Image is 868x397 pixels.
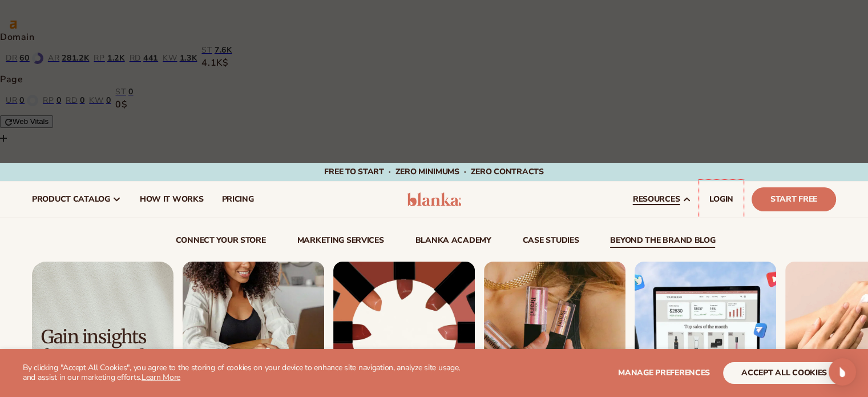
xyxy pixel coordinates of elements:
[32,195,110,204] span: product catalog
[212,181,263,218] a: pricing
[415,236,491,248] a: Blanka Academy
[41,327,164,388] div: Gain insights from Beyond the Brand
[23,363,473,383] p: By clicking "Accept All Cookies", you agree to the storing of cookies on your device to enhance s...
[176,236,266,248] a: connect your store
[633,195,680,204] span: resources
[140,195,204,204] span: How It Works
[829,358,856,386] div: Open Intercom Messenger
[752,187,836,211] a: Start Free
[709,195,733,204] span: LOGIN
[324,166,543,177] span: Free to start · ZERO minimums · ZERO contracts
[610,236,715,248] a: beyond the brand blog
[221,195,253,204] span: pricing
[142,372,180,383] a: Learn More
[407,193,461,206] img: logo
[131,181,213,218] a: How It Works
[700,181,742,218] a: LOGIN
[618,362,710,384] button: Manage preferences
[618,367,710,378] span: Manage preferences
[23,181,131,218] a: product catalog
[523,236,579,248] a: case studies
[297,236,384,248] a: Marketing services
[723,362,845,384] button: accept all cookies
[29,163,839,181] div: Announcement
[624,181,700,218] a: resources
